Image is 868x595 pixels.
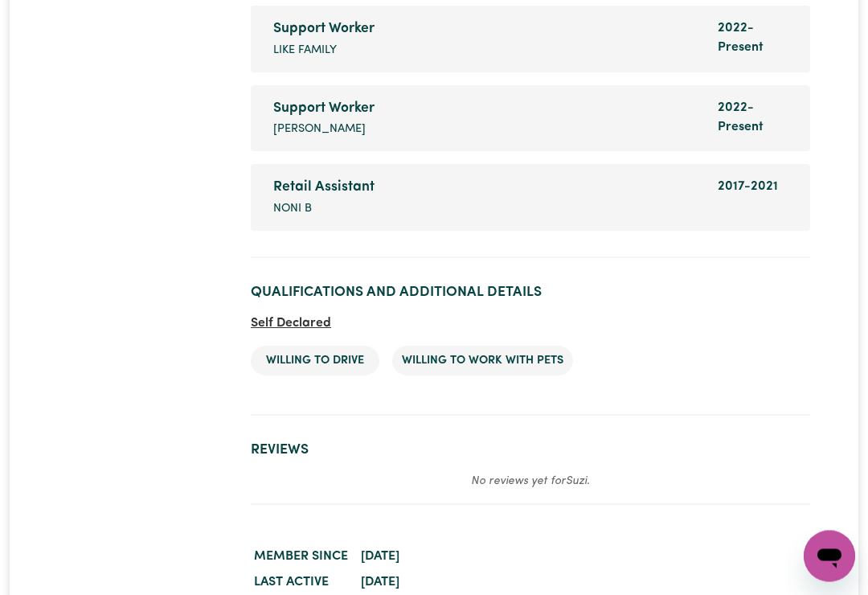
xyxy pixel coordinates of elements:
[273,201,312,219] span: Noni B
[251,544,351,570] dt: Member since
[718,181,778,194] span: 2017 - 2021
[718,102,764,134] span: 2022 - Present
[273,43,337,60] span: Like Family
[471,476,590,488] em: No reviews yet for Suzi .
[251,347,379,377] li: Willing to drive
[273,19,698,40] div: Support Worker
[251,318,331,330] span: Self Declared
[718,23,764,55] span: 2022 - Present
[251,442,810,459] h2: Reviews
[361,577,399,589] time: [DATE]
[273,178,698,199] div: Retail Assistant
[251,285,810,302] h2: Qualifications and Additional Details
[273,121,366,139] span: [PERSON_NAME]
[392,347,573,377] li: Willing to work with pets
[361,551,399,564] time: [DATE]
[804,531,855,582] iframe: Button to launch messaging window
[273,99,698,120] div: Support Worker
